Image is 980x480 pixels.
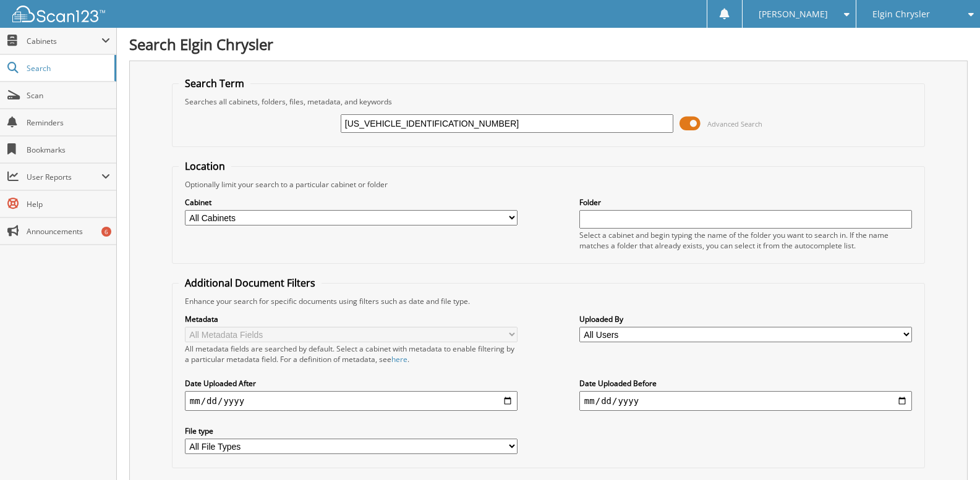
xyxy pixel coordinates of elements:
[707,119,762,128] span: Advanced Search
[27,90,110,101] span: Scan
[185,391,518,411] input: start
[185,426,518,436] label: File type
[185,378,518,389] label: Date Uploaded After
[101,227,111,237] div: 6
[872,11,930,18] span: Elgin Chrysler
[12,6,105,22] img: scan123-logo-white.svg
[918,421,980,480] iframe: Chat Widget
[579,230,912,251] div: Select a cabinet and begin typing the name of the folder you want to search in. If the name match...
[179,179,918,190] div: Optionally limit your search to a particular cabinet or folder
[179,296,918,306] div: Enhance your search for specific documents using filters such as date and file type.
[185,343,518,364] div: All metadata fields are searched by default. Select a cabinet with metadata to enable filtering b...
[185,197,518,208] label: Cabinet
[179,77,250,90] legend: Search Term
[179,159,231,173] legend: Location
[27,63,108,74] span: Search
[185,314,518,324] label: Metadata
[759,11,828,18] span: [PERSON_NAME]
[579,378,912,389] label: Date Uploaded Before
[579,314,912,324] label: Uploaded By
[579,197,912,208] label: Folder
[27,172,101,182] span: User Reports
[179,276,322,290] legend: Additional Document Filters
[27,117,110,128] span: Reminders
[27,226,110,237] span: Announcements
[391,354,407,364] a: here
[27,199,110,209] span: Help
[129,34,968,54] h1: Search Elgin Chrysler
[179,96,918,107] div: Searches all cabinets, folders, files, metadata, and keywords
[27,145,110,155] span: Bookmarks
[579,391,912,411] input: end
[27,36,101,46] span: Cabinets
